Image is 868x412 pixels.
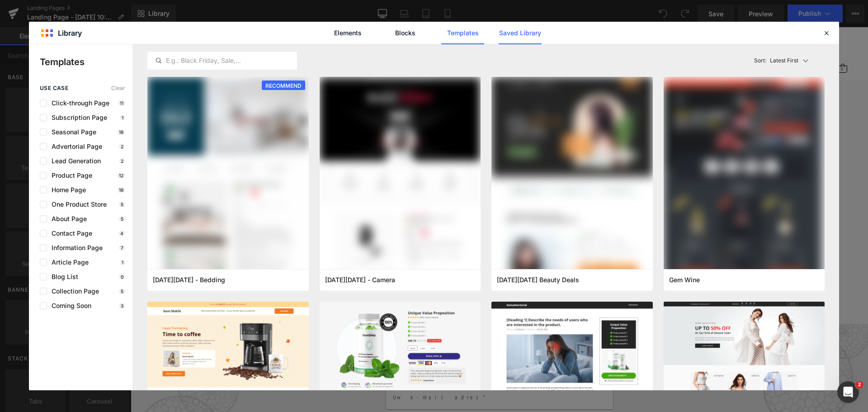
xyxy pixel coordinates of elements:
span: Blog List [47,273,78,280]
p: 5 [119,289,125,294]
input: E.g.: Black Friday, Sale,... [148,55,297,66]
p: Ik wil de [ comfort zone ] nieuwsbrief ontvangen en op de hoogte blijven van al het nieuws! [255,341,483,349]
p: 2 [119,158,125,164]
span: Lead Generation [47,157,101,165]
p: 1 [120,115,125,120]
p: 5 [119,202,125,207]
button: Professioneel [416,35,451,51]
svg: Certified B Corporation [12,24,28,51]
p: 1 [120,260,125,265]
span: Collection Page [47,288,99,295]
span: Seasonal Page [47,128,96,136]
a: Blocks [384,22,427,44]
img: Comfort Zone Nederland [328,7,410,24]
button: Search aria label [664,31,679,51]
img: bb39deda-7990-40f7-8e83-51ac06fbe917.png [491,77,653,294]
span: 2 [856,381,863,388]
span: Information Page [47,244,103,251]
a: Explore Template [328,230,410,248]
span: 0 [710,40,714,44]
span: Clear [111,85,125,91]
span: Home Page [47,186,86,194]
span: Click-through Page [47,99,109,107]
span: Cyber Monday - Bedding [153,276,225,284]
h4: Meld je nu aan voor onze nieuwsbrief! [255,310,483,328]
button: Lichaam [239,35,262,51]
p: 5 [119,216,125,222]
span: Black Friday - Camera [325,276,395,284]
p: 3 [119,303,125,308]
p: 2 [119,144,125,149]
p: 18 [117,129,125,135]
button: Latest FirstSort:Latest First [750,52,825,70]
input: Uw e-mail adres [255,357,483,383]
span: Contact Page [47,230,92,237]
img: 415fe324-69a9-4270-94dc-8478512c9daa.png [664,77,825,294]
p: Latest First [770,57,798,65]
span: Advertorial Page [47,143,102,150]
iframe: Intercom live chat [837,381,859,403]
a: b-corp [9,24,31,51]
p: Start building your page [112,120,626,131]
button: Over comfort zone [469,35,516,51]
span: Gem Wine [669,276,700,284]
a: Elements [326,22,369,44]
button: Cadeau ideëen & Sets [342,35,398,51]
a: Templates [441,22,484,44]
p: 4 [118,231,125,236]
span: Article Page [47,259,89,266]
strong: Profiteer van 10% korting op je eerste bestelling [308,334,429,341]
span: Subscription Page [47,114,107,121]
a: Saved Library [499,22,542,44]
span: Product Page [47,172,92,179]
span: use case [40,85,68,91]
p: 18 [117,187,125,193]
b: Bestsellers [155,40,184,46]
a: Bestsellers [155,35,184,51]
p: 7 [119,245,125,251]
p: 12 [117,173,125,178]
span: Black Friday Beauty Deals [497,276,579,284]
p: 11 [118,100,125,106]
span: About Page [47,215,87,223]
span: One Product Store [47,201,107,208]
span: Coming Soon [47,302,91,309]
a: Zonbescherming [280,35,324,51]
span: Sort: [754,57,766,64]
p: or Drag & Drop elements from left sidebar [112,256,626,262]
a: 0 [708,37,717,46]
p: 0 [119,274,125,279]
span: RECOMMEND [262,81,305,91]
p: Templates [40,55,132,69]
button: Gezicht [202,35,221,51]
